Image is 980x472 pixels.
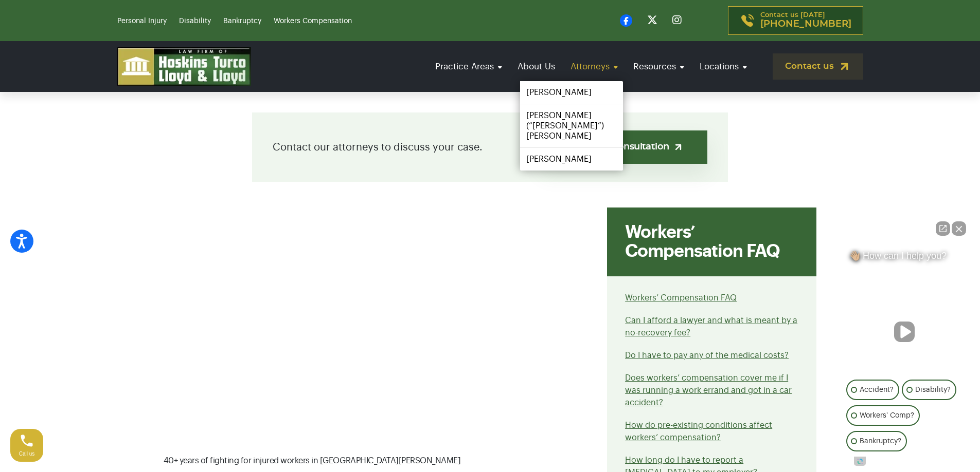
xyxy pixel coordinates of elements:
[625,421,772,442] a: How do pre-existing conditions affect workers’ compensation?
[860,409,914,422] p: Workers' Comp?
[773,53,863,80] a: Contact us
[854,457,866,466] a: Open intaker chat
[430,52,507,81] a: Practice Areas
[860,384,894,396] p: Accident?
[607,207,816,276] div: Workers’ Compensation FAQ
[520,104,623,147] a: [PERSON_NAME] (“[PERSON_NAME]”) [PERSON_NAME]
[760,19,851,29] span: [PHONE_NUMBER]
[952,221,966,236] button: Close Intaker Chat Widget
[694,52,752,81] a: Locations
[117,47,251,86] img: logo
[625,294,737,302] a: Workers’ Compensation FAQ
[520,148,623,171] a: [PERSON_NAME]
[19,451,35,457] span: Call us
[512,52,560,81] a: About Us
[673,142,684,153] img: arrow-up-right-light.svg
[542,130,707,164] a: Get a free consultation
[936,221,950,236] a: Open direct chat
[625,316,797,337] a: Can I afford a lawyer and what is meant by a no-recovery fee?
[915,384,951,396] p: Disability?
[223,17,261,25] a: Bankruptcy
[760,12,851,29] p: Contact us [DATE]
[520,81,623,104] a: [PERSON_NAME]
[164,454,595,468] p: 40+ years of fighting for injured workers in [GEOGRAPHIC_DATA][PERSON_NAME]
[565,52,623,81] a: Attorneys
[628,52,689,81] a: Resources
[625,374,792,407] a: Does workers’ compensation cover me if I was running a work errand and got in a car accident?
[860,435,901,447] p: Bankruptcy?
[844,250,965,267] div: 👋🏼 How can I help you?
[625,351,789,360] a: Do I have to pay any of the medical costs?
[252,112,728,182] div: Contact our attorneys to discuss your case.
[728,6,863,35] a: Contact us [DATE][PHONE_NUMBER]
[274,17,352,25] a: Workers Compensation
[179,17,211,25] a: Disability
[117,17,167,25] a: Personal Injury
[894,322,915,342] button: Unmute video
